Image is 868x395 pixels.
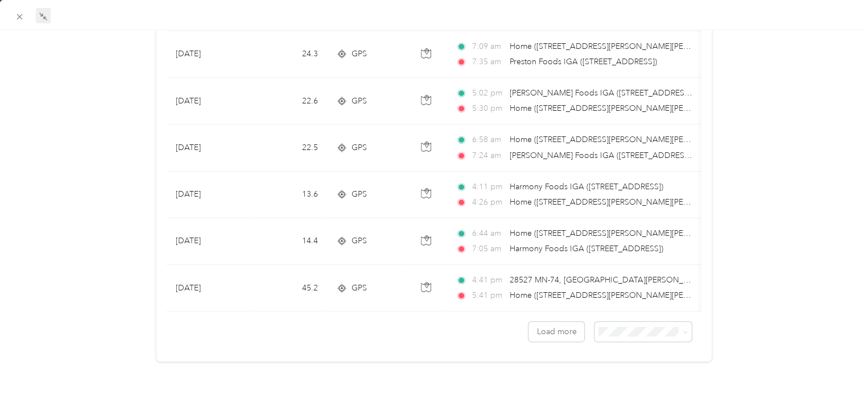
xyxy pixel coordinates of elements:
td: [DATE] [167,78,252,124]
span: GPS [352,95,367,107]
td: 24.3 [252,31,327,78]
span: 28527 MN-74, [GEOGRAPHIC_DATA][PERSON_NAME], [GEOGRAPHIC_DATA] [510,275,795,285]
span: 6:58 am [472,134,505,146]
span: 4:26 pm [472,196,505,209]
span: 7:05 am [472,243,505,255]
iframe: Everlance-gr Chat Button Frame [804,331,868,395]
td: [DATE] [167,265,252,311]
td: 22.5 [252,124,327,171]
td: 45.2 [252,265,327,311]
span: GPS [352,142,367,154]
span: Home ([STREET_ADDRESS][PERSON_NAME][PERSON_NAME]) [510,197,737,207]
td: [DATE] [167,218,252,265]
span: Harmony Foods IGA ([STREET_ADDRESS]) [510,182,663,192]
span: 5:41 pm [472,289,505,302]
span: Home ([STREET_ADDRESS][PERSON_NAME][PERSON_NAME]) [510,290,737,300]
button: Load more [528,322,584,342]
span: Home ([STREET_ADDRESS][PERSON_NAME][PERSON_NAME]) [510,103,737,113]
span: Home ([STREET_ADDRESS][PERSON_NAME][PERSON_NAME]) [510,41,737,51]
td: [DATE] [167,124,252,171]
td: 22.6 [252,78,327,124]
span: GPS [352,235,367,247]
span: [PERSON_NAME] Foods IGA ([STREET_ADDRESS][PERSON_NAME]) [510,151,757,160]
span: 7:24 am [472,149,505,162]
span: 5:02 pm [472,87,505,99]
span: 4:41 pm [472,274,505,286]
span: 4:11 pm [472,181,505,193]
td: 14.4 [252,218,327,265]
span: 7:09 am [472,40,505,53]
td: 13.6 [252,172,327,218]
span: Preston Foods IGA ([STREET_ADDRESS]) [510,57,657,66]
span: GPS [352,188,367,201]
span: Home ([STREET_ADDRESS][PERSON_NAME][PERSON_NAME]) [510,135,737,144]
span: 7:35 am [472,56,505,68]
span: GPS [352,282,367,294]
span: Home ([STREET_ADDRESS][PERSON_NAME][PERSON_NAME]) [510,228,737,238]
span: Harmony Foods IGA ([STREET_ADDRESS]) [510,244,663,253]
span: 6:44 am [472,227,505,240]
td: [DATE] [167,172,252,218]
span: 5:30 pm [472,102,505,115]
span: GPS [352,48,367,60]
span: [PERSON_NAME] Foods IGA ([STREET_ADDRESS][PERSON_NAME]) [510,88,757,98]
td: [DATE] [167,31,252,78]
